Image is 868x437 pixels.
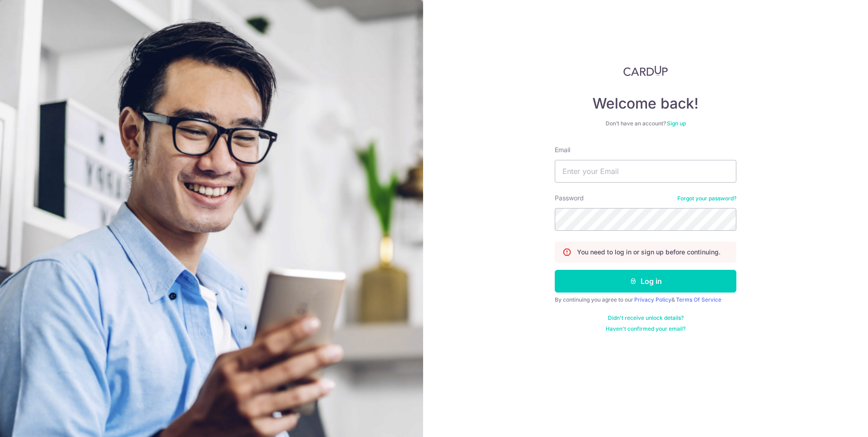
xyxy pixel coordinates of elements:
[555,270,736,293] button: Log in
[677,195,736,202] a: Forgot your password?
[676,296,721,303] a: Terms Of Service
[667,120,686,127] a: Sign up
[555,194,584,203] label: Password
[623,65,668,76] img: CardUp Logo
[577,248,720,257] p: You need to log in or sign up before continuing.
[555,120,736,127] div: Don’t have an account?
[606,325,686,333] a: Haven't confirmed your email?
[555,160,736,183] input: Enter your Email
[555,296,736,303] div: By continuing you agree to our &
[608,314,684,322] a: Didn't receive unlock details?
[555,145,570,154] label: Email
[555,94,736,113] h4: Welcome back!
[634,296,671,303] a: Privacy Policy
